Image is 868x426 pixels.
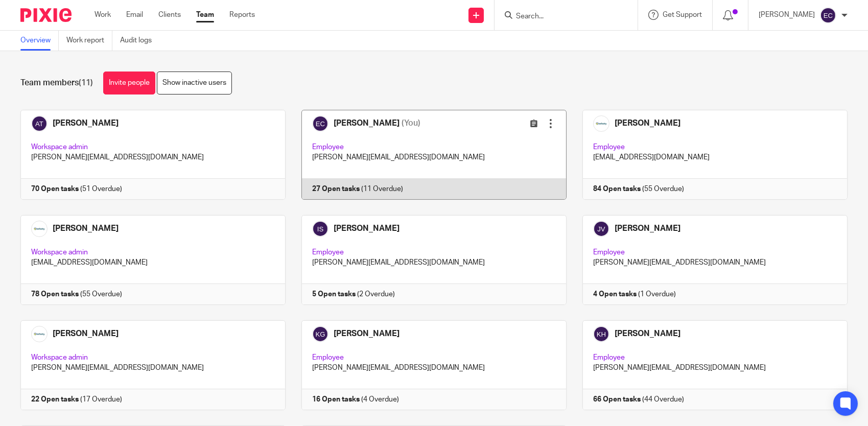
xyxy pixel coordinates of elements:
a: Work report [66,31,112,51]
input: Search [515,12,607,21]
a: Audit logs [120,31,159,51]
h1: Team members [20,78,93,88]
a: Email [126,10,143,20]
a: Team [196,10,214,20]
a: Reports [229,10,255,20]
p: [PERSON_NAME] [759,10,815,20]
span: (11) [79,79,93,87]
img: Pixie [20,8,72,22]
img: svg%3E [820,7,836,23]
a: Clients [158,10,181,20]
a: Work [95,10,111,20]
span: Get Support [663,11,702,18]
a: Show inactive users [157,72,232,94]
a: Overview [20,31,59,51]
a: Invite people [103,72,155,94]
